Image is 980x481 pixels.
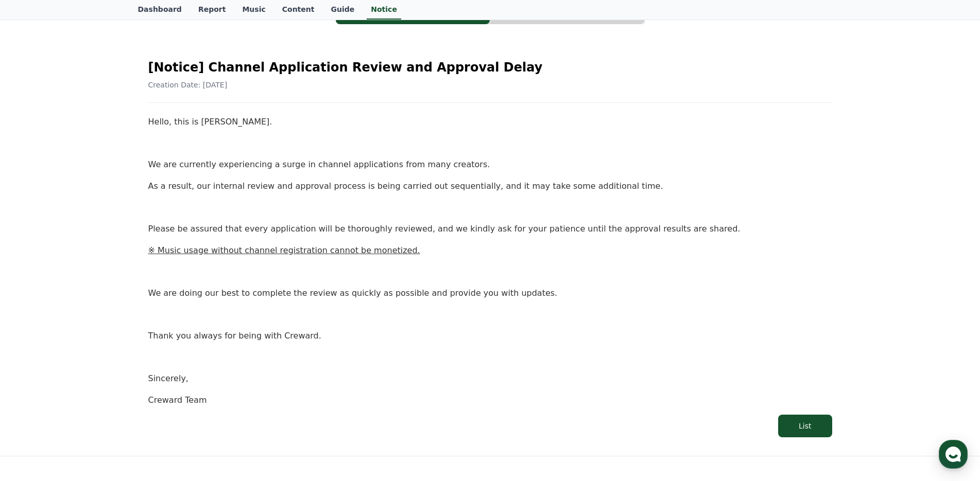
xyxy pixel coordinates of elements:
[148,287,832,300] p: We are doing our best to complete the review as quickly as possible and provide you with updates.
[148,158,832,171] p: We are currently experiencing a surge in channel applications from many creators.
[152,342,178,350] span: Settings
[148,222,832,236] p: Please be assured that every application will be thoroughly reviewed, and we kindly ask for your ...
[148,115,832,129] p: Hello, this is [PERSON_NAME].
[799,421,811,431] div: List
[148,245,420,255] u: ※ Music usage without channel registration cannot be monetized.
[148,415,832,437] a: List
[148,180,832,193] p: As a result, our internal review and approval process is being carried out sequentially, and it m...
[148,59,832,76] h2: [Notice] Channel Application Review and Approval Delay
[3,326,68,352] a: Home
[133,326,198,352] a: Settings
[85,342,116,350] span: Messages
[26,342,44,350] span: Home
[778,415,832,437] button: List
[148,372,832,385] p: Sincerely,
[148,81,228,89] span: Creation Date: [DATE]
[148,329,832,343] p: Thank you always for being with Creward.
[68,326,133,352] a: Messages
[148,394,832,407] p: Creward Team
